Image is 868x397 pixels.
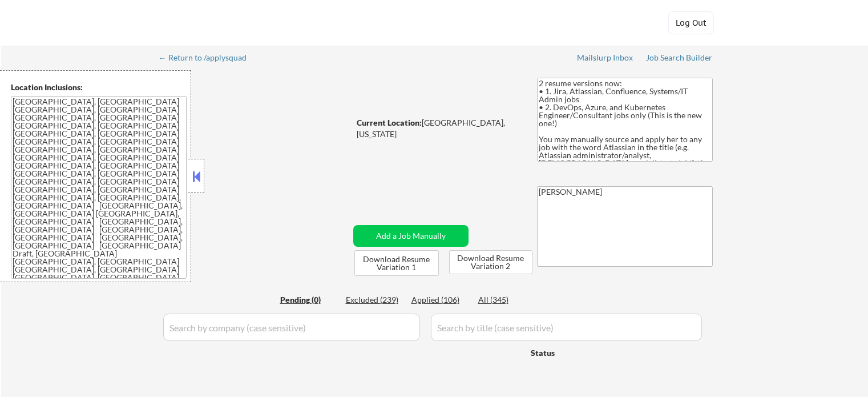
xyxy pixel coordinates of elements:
div: Location Inclusions: [11,82,187,93]
div: Mailslurp Inbox [577,54,634,62]
strong: Current Location: [357,118,422,127]
button: Add a Job Manually [353,225,469,247]
div: ← Return to /applysquad [159,54,257,62]
button: Download Resume Variation 1 [354,250,439,276]
a: ← Return to /applysquad [159,53,257,65]
div: Excluded (239) [346,294,403,306]
div: All (345) [478,294,535,306]
button: Log Out [668,11,714,34]
input: Search by company (case sensitive) [163,314,420,341]
a: Mailslurp Inbox [577,53,634,65]
a: Job Search Builder [646,53,713,65]
button: Download Resume Variation 2 [449,250,532,274]
div: Applied (106) [411,294,469,306]
div: Status [531,342,629,363]
div: Job Search Builder [646,54,713,62]
input: Search by title (case sensitive) [431,314,702,341]
div: [GEOGRAPHIC_DATA], [US_STATE] [357,117,518,139]
div: Pending (0) [280,294,337,306]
